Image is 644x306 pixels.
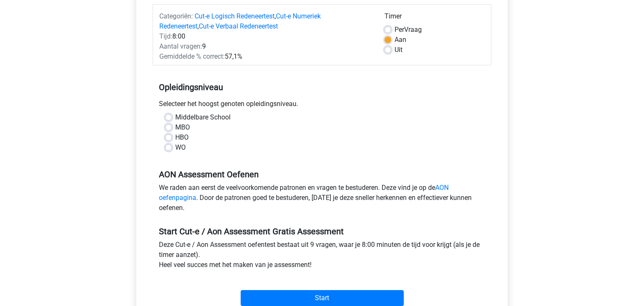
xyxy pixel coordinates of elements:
label: HBO [175,132,189,143]
a: Cut-e Logisch Redeneertest [195,12,275,20]
div: 8:00 [153,31,378,41]
a: AON oefenpagina [159,184,449,202]
span: Tijd: [159,32,172,40]
label: MBO [175,122,190,132]
h5: AON Assessment Oefenen [159,169,485,179]
div: Timer [384,11,485,25]
span: Gemiddelde % correct: [159,52,225,60]
div: 9 [153,41,378,52]
div: We raden aan eerst de veelvoorkomende patronen en vragen te bestuderen. Deze vind je op de . Door... [153,183,491,216]
h5: Start Cut-e / Aon Assessment Gratis Assessment [159,226,485,236]
div: , , [153,11,378,31]
label: Vraag [395,25,422,35]
input: Start [241,290,404,306]
div: 57,1% [153,52,378,62]
span: Aantal vragen: [159,42,202,50]
div: Deze Cut-e / Aon Assessment oefentest bestaat uit 9 vragen, waar je 8:00 minuten de tijd voor kri... [153,240,491,273]
a: Cut-e Numeriek Redeneertest [159,12,321,30]
div: Selecteer het hoogst genoten opleidingsniveau. [153,99,491,112]
label: WO [175,143,186,153]
span: Per [395,26,404,34]
a: Cut-e Verbaal Redeneertest [199,22,278,30]
label: Middelbare School [175,112,231,122]
span: Categoriën: [159,12,193,20]
h5: Opleidingsniveau [159,79,485,96]
label: Aan [395,35,406,45]
label: Uit [395,45,402,55]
